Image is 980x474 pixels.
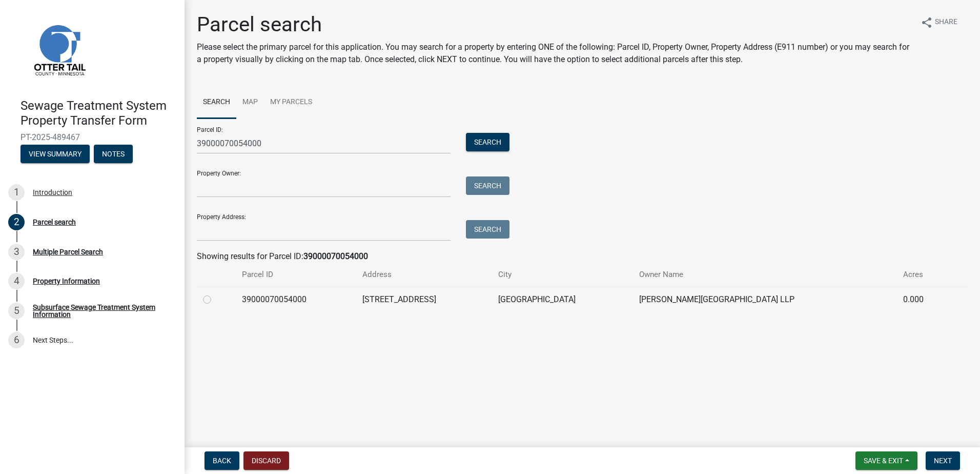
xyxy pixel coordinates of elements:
[197,250,968,263] div: Showing results for Parcel ID:
[492,287,633,312] td: [GEOGRAPHIC_DATA]
[356,287,492,312] td: [STREET_ADDRESS]
[197,41,912,66] p: Please select the primary parcel for this application. You may search for a property by entering ...
[466,176,509,195] button: Search
[33,219,76,226] div: Parcel search
[8,273,25,289] div: 4
[926,451,960,470] button: Next
[912,12,966,32] button: shareShare
[243,451,289,470] button: Discard
[466,220,509,239] button: Search
[864,457,903,465] span: Save & Exit
[21,145,90,163] button: View Summary
[205,451,239,470] button: Back
[8,184,25,201] div: 1
[236,263,357,287] th: Parcel ID
[94,145,133,163] button: Notes
[466,133,509,151] button: Search
[8,214,25,230] div: 2
[21,11,97,88] img: Otter Tail County, Minnesota
[197,86,236,119] a: Search
[633,263,896,287] th: Owner Name
[897,263,949,287] th: Acres
[8,332,25,348] div: 6
[264,86,318,119] a: My Parcels
[21,132,164,142] span: PT-2025-489467
[492,263,633,287] th: City
[33,278,100,285] div: Property Information
[935,16,957,29] span: Share
[303,251,368,261] strong: 39000070054000
[33,189,72,196] div: Introduction
[236,86,264,119] a: Map
[934,457,952,465] span: Next
[897,287,949,312] td: 0.000
[33,304,168,318] div: Subsurface Sewage Treatment System Information
[21,150,90,159] wm-modal-confirm: Summary
[633,287,896,312] td: [PERSON_NAME][GEOGRAPHIC_DATA] LLP
[213,457,231,465] span: Back
[8,303,25,319] div: 5
[855,451,917,470] button: Save & Exit
[197,12,912,37] h1: Parcel search
[236,287,357,312] td: 39000070054000
[21,98,176,128] h4: Sewage Treatment System Property Transfer Form
[921,16,933,29] i: share
[356,263,492,287] th: Address
[94,150,133,159] wm-modal-confirm: Notes
[8,244,25,260] div: 3
[33,248,103,255] div: Multiple Parcel Search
